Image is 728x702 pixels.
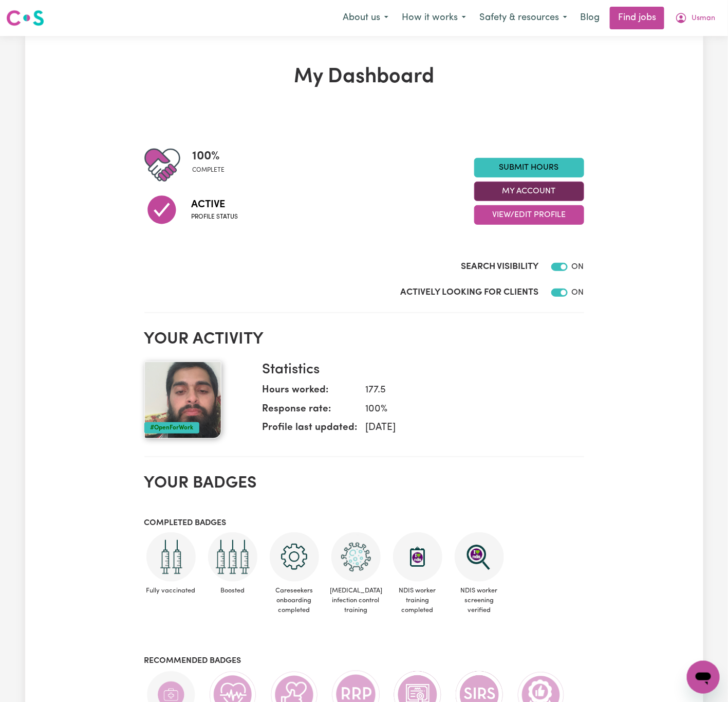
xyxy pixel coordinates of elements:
dd: [DATE] [358,421,576,436]
span: Usman [692,13,715,24]
button: View/Edit Profile [474,205,584,225]
span: complete [193,166,225,175]
div: Profile completeness: 100% [193,147,233,183]
img: Care and support worker has received 2 doses of COVID-19 vaccine [146,532,196,582]
span: Boosted [206,582,259,600]
button: About us [336,7,395,29]
a: Careseekers logo [6,6,44,30]
span: [MEDICAL_DATA] infection control training [329,582,383,620]
img: CS Academy: COVID-19 Infection Control Training course completed [331,532,381,582]
img: Your profile picture [144,362,221,439]
span: ON [572,289,584,297]
span: Careseekers onboarding completed [268,582,321,620]
img: Careseekers logo [6,9,44,27]
dt: Response rate: [263,402,358,421]
button: My Account [668,7,722,29]
span: 100 % [193,147,225,166]
a: Find jobs [610,7,664,29]
button: Safety & resources [473,7,574,29]
img: CS Academy: Careseekers Onboarding course completed [270,532,319,582]
img: NDIS Worker Screening Verified [455,532,504,582]
a: Submit Hours [474,158,584,177]
a: Blog [574,7,606,29]
span: Fully vaccinated [144,582,198,600]
span: Profile status [192,212,238,222]
button: My Account [474,182,584,201]
h3: Completed badges [144,518,584,528]
span: NDIS worker screening verified [453,582,506,620]
iframe: Button to launch messaging window [687,661,720,694]
h2: Your activity [144,330,584,349]
img: CS Academy: Introduction to NDIS Worker Training course completed [393,532,442,582]
span: NDIS worker training completed [391,582,444,620]
label: Actively Looking for Clients [401,286,539,299]
img: Care and support worker has received booster dose of COVID-19 vaccination [208,532,257,582]
label: Search Visibility [461,260,539,274]
dt: Profile last updated: [263,421,358,440]
dd: 100 % [358,402,576,417]
h3: Recommended badges [144,656,584,666]
h2: Your badges [144,474,584,493]
div: #OpenForWork [144,422,199,434]
span: ON [572,263,584,271]
span: Active [192,197,238,212]
button: How it works [395,7,473,29]
dd: 177.5 [358,383,576,398]
h3: Statistics [263,362,576,379]
h1: My Dashboard [144,65,584,89]
dt: Hours worked: [263,383,358,402]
